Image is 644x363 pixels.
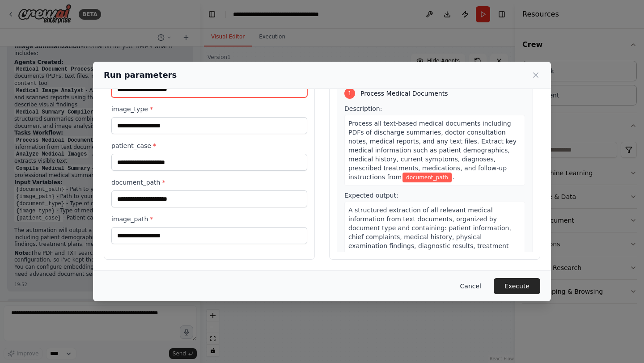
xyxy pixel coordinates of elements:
span: Process Medical Documents [360,89,448,98]
span: . [453,173,454,181]
label: image_path [111,215,307,224]
button: Execute [494,278,540,294]
label: document_path [111,178,307,187]
button: Cancel [453,278,488,294]
span: Description: [344,105,382,112]
label: patient_case [111,141,307,150]
span: Process all text-based medical documents including PDFs of discharge summaries, doctor consultati... [348,120,517,181]
div: 1 [344,88,355,99]
label: image_type [111,105,307,114]
h2: Run parameters [104,69,177,81]
span: A structured extraction of all relevant medical information from text documents, organized by doc... [348,207,511,258]
span: Expected output: [344,192,398,199]
span: Variable: document_path [402,173,452,182]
